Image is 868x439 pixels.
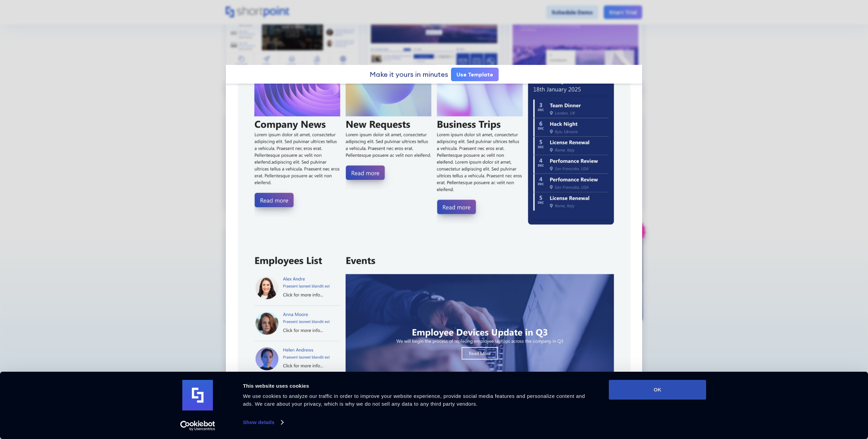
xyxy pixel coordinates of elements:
[451,68,499,81] a: Use Template
[243,393,585,407] span: We use cookies to analyze our traffic in order to improve your website experience, provide social...
[168,421,228,431] a: Usercentrics Cookiebot - opens in a new window
[370,71,448,78] div: Make it yours in minutes
[243,417,283,427] a: Show details
[243,382,594,390] div: This website uses cookies
[182,380,213,410] img: logo
[609,380,706,400] button: OK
